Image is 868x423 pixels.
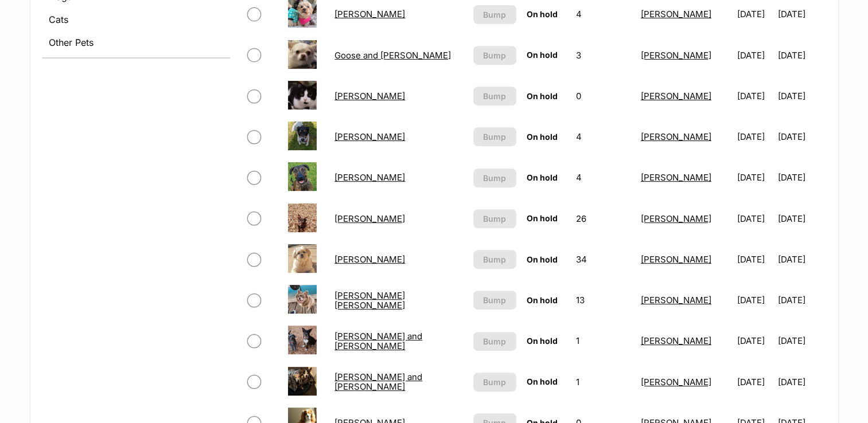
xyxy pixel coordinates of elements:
[473,46,516,65] button: Bump
[483,253,506,265] span: Bump
[733,199,777,238] td: [DATE]
[527,132,558,142] span: On hold
[778,280,826,320] td: [DATE]
[527,173,558,182] span: On hold
[641,335,711,346] a: [PERSON_NAME]
[527,254,558,264] span: On hold
[483,172,506,184] span: Bump
[778,36,826,75] td: [DATE]
[641,131,711,142] a: [PERSON_NAME]
[641,9,711,19] a: [PERSON_NAME]
[483,294,506,306] span: Bump
[527,295,558,305] span: On hold
[733,76,777,116] td: [DATE]
[641,295,711,305] a: [PERSON_NAME]
[527,50,558,60] span: On hold
[473,209,516,228] button: Bump
[483,335,506,347] span: Bump
[527,213,558,223] span: On hold
[42,32,230,53] a: Other Pets
[483,49,506,61] span: Bump
[334,290,405,311] a: [PERSON_NAME] [PERSON_NAME]
[473,127,516,146] button: Bump
[473,5,516,24] button: Bump
[733,158,777,197] td: [DATE]
[778,240,826,279] td: [DATE]
[571,117,635,156] td: 4
[778,199,826,238] td: [DATE]
[527,91,558,101] span: On hold
[473,373,516,391] button: Bump
[334,50,451,61] a: Goose and [PERSON_NAME]
[334,9,405,19] a: [PERSON_NAME]
[571,36,635,75] td: 3
[334,371,422,392] a: [PERSON_NAME] and [PERSON_NAME]
[473,291,516,310] button: Bump
[778,321,826,361] td: [DATE]
[641,377,711,387] a: [PERSON_NAME]
[473,87,516,105] button: Bump
[334,331,422,351] a: [PERSON_NAME] and [PERSON_NAME]
[571,280,635,320] td: 13
[473,250,516,269] button: Bump
[527,9,558,19] span: On hold
[641,172,711,183] a: [PERSON_NAME]
[733,321,777,361] td: [DATE]
[483,9,506,21] span: Bump
[778,76,826,116] td: [DATE]
[473,332,516,351] button: Bump
[527,377,558,386] span: On hold
[641,213,711,224] a: [PERSON_NAME]
[483,376,506,388] span: Bump
[571,158,635,197] td: 4
[733,117,777,156] td: [DATE]
[571,362,635,402] td: 1
[778,158,826,197] td: [DATE]
[334,172,405,183] a: [PERSON_NAME]
[334,254,405,265] a: [PERSON_NAME]
[483,131,506,143] span: Bump
[641,254,711,265] a: [PERSON_NAME]
[733,280,777,320] td: [DATE]
[42,9,230,30] a: Cats
[483,90,506,102] span: Bump
[641,91,711,101] a: [PERSON_NAME]
[571,199,635,238] td: 26
[778,117,826,156] td: [DATE]
[483,213,506,225] span: Bump
[571,321,635,361] td: 1
[733,240,777,279] td: [DATE]
[733,362,777,402] td: [DATE]
[334,131,405,142] a: [PERSON_NAME]
[334,91,405,101] a: [PERSON_NAME]
[527,336,558,346] span: On hold
[571,240,635,279] td: 34
[778,362,826,402] td: [DATE]
[641,50,711,61] a: [PERSON_NAME]
[733,36,777,75] td: [DATE]
[473,169,516,187] button: Bump
[571,76,635,116] td: 0
[334,213,405,224] a: [PERSON_NAME]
